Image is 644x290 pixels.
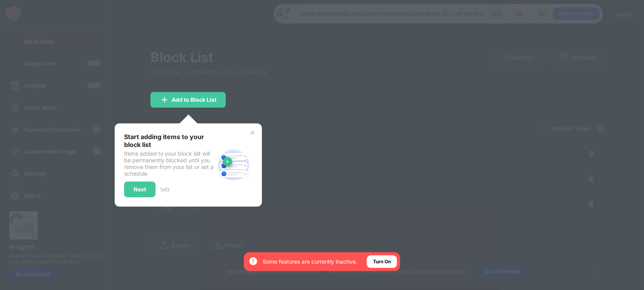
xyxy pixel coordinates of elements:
[249,257,258,266] img: error-circle-white.svg
[124,133,215,149] div: Start adding items to your block list
[263,258,357,266] div: Some features are currently inactive.
[172,97,216,103] div: Add to Block List
[160,187,169,193] div: 1 of 3
[215,146,252,184] img: block-site.svg
[249,130,256,136] img: x-button.svg
[373,258,391,266] div: Turn On
[124,150,215,177] div: Items added to your block list will be permanently blocked until you remove them from your list o...
[134,186,146,193] div: Next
